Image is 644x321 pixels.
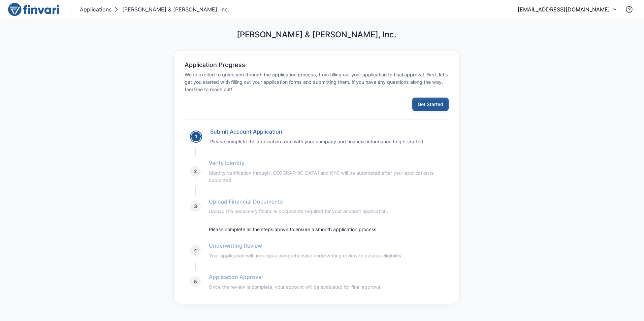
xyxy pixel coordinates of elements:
[8,3,59,16] img: logo
[209,226,443,233] p: Please complete all the steps above to ensure a smooth application process.
[113,4,230,15] button: [PERSON_NAME] & [PERSON_NAME], Inc.
[80,5,111,13] p: Applications
[78,4,113,15] button: Applications
[190,201,201,212] div: 3
[190,166,201,177] div: 2
[191,131,201,142] div: 1
[237,30,396,40] h5: [PERSON_NAME] & [PERSON_NAME], Inc.
[185,61,245,69] h6: Application Progress
[210,128,282,135] a: Submit Account Application
[412,98,449,111] button: Get Started
[190,245,201,256] div: 4
[210,138,443,145] h6: Please complete the application form with your company and financial information to get started.
[518,5,610,13] p: [EMAIL_ADDRESS][DOMAIN_NAME]
[190,276,201,287] div: 5
[185,71,449,93] h6: We're excited to guide you through the application process, from filling out your application to ...
[518,5,617,13] button: [EMAIL_ADDRESS][DOMAIN_NAME]
[122,5,229,13] p: [PERSON_NAME] & [PERSON_NAME], Inc.
[622,3,636,16] button: Contact Support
